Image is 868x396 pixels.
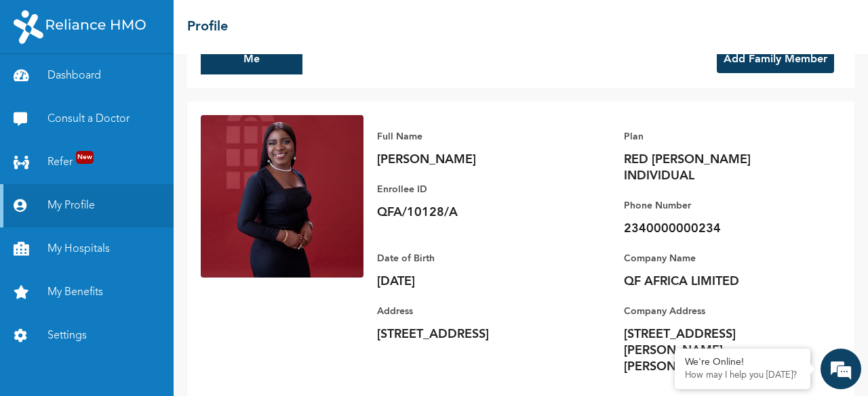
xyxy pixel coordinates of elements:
[222,7,255,39] div: Minimize live chat window
[377,303,567,320] p: Address
[624,198,814,214] p: Phone Number
[133,328,259,370] div: FAQs
[624,250,814,267] p: Company Name
[377,152,567,168] p: [PERSON_NAME]
[624,273,814,290] p: QF AFRICA LIMITED
[76,151,94,164] span: New
[377,181,567,198] p: Enrollee ID
[7,351,133,361] span: Conversation
[201,115,363,278] img: Enrollee
[25,68,55,102] img: d_794563401_company_1708531726252_794563401
[187,17,228,37] h2: Profile
[624,326,814,375] p: [STREET_ADDRESS][PERSON_NAME][PERSON_NAME]
[377,129,567,145] p: Full Name
[377,204,567,221] p: QFA/10128/A
[624,303,814,320] p: Company Address
[201,45,302,74] button: Me
[14,10,146,44] img: RelianceHMO's Logo
[717,46,834,73] button: Add Family Member
[624,221,814,237] p: 2340000000234
[685,357,800,368] div: We're Online!
[685,370,800,381] p: How may I help you today?
[377,326,567,343] p: [STREET_ADDRESS]
[71,76,228,93] div: Chat with us now
[624,129,814,145] p: Plan
[79,126,187,263] span: We're online!
[377,273,567,290] p: [DATE]
[7,280,258,328] textarea: Type your message and hit 'Enter'
[377,250,567,267] p: Date of Birth
[624,152,814,184] p: RED [PERSON_NAME] INDIVIDUAL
